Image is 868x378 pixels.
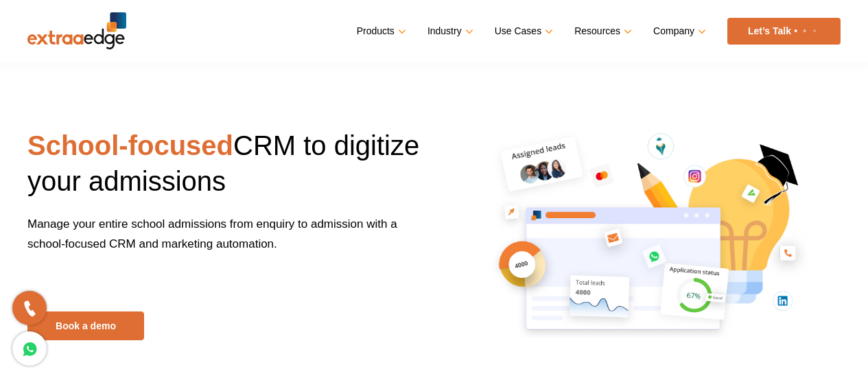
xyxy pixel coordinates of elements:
h1: CRM to digitize your admissions [27,128,424,214]
a: Products [357,21,403,41]
a: Book a demo [27,311,144,340]
strong: School-focused [27,130,233,161]
p: Manage your entire school admissions from enquiry to admission with a school-focused CRM and mark... [27,214,424,273]
a: Company [653,21,703,41]
a: Industry [427,21,471,41]
a: Use Cases [495,21,550,41]
a: Resources [574,21,629,41]
a: Let’s Talk [727,18,841,45]
img: school-focused-crm [474,115,832,353]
